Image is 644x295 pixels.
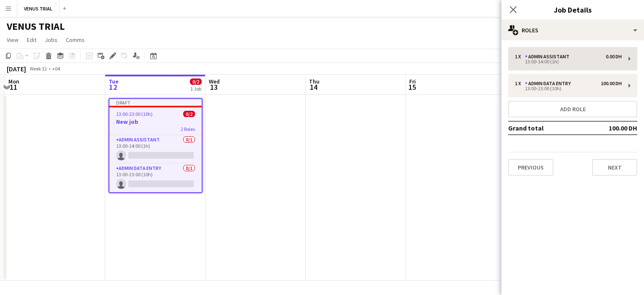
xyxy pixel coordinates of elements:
[508,101,637,117] button: Add role
[525,54,573,60] div: Admin Assistant
[308,82,319,92] span: 14
[27,36,36,44] span: Edit
[45,36,57,44] span: Jobs
[190,86,201,92] div: 1 Job
[508,159,553,176] button: Previous
[7,36,18,44] span: View
[309,78,319,85] span: Thu
[606,54,622,60] div: 0.00 DH
[109,78,119,85] span: Tue
[116,111,153,117] span: 13:00-23:00 (10h)
[7,65,26,73] div: [DATE]
[190,78,202,85] span: 0/2
[8,78,19,85] span: Mon
[601,81,622,86] div: 100.00 DH
[501,20,644,40] div: Roles
[62,34,88,45] a: Comms
[66,36,85,44] span: Comms
[17,0,60,17] button: VENUS TRIAL
[23,34,40,45] a: Edit
[209,78,220,85] span: Wed
[109,98,203,193] app-job-card: Draft13:00-23:00 (10h)0/2New job2 RolesAdmin Assistant0/113:00-14:00 (1h) Admin Data Entry0/113:0...
[515,81,525,86] div: 1 x
[183,111,195,117] span: 0/2
[109,135,202,164] app-card-role: Admin Assistant0/113:00-14:00 (1h)
[208,82,220,92] span: 13
[525,81,574,86] div: Admin Data Entry
[515,54,525,60] div: 1 x
[515,86,622,91] div: 13:00-23:00 (10h)
[181,126,195,132] span: 2 Roles
[501,4,644,15] h3: Job Details
[409,78,416,85] span: Fri
[107,82,119,92] span: 12
[28,65,49,72] span: Week 32
[7,20,65,33] h1: VENUS TRIAL
[508,121,584,135] td: Grand total
[515,60,622,64] div: 13:00-14:00 (1h)
[109,118,202,125] h3: New job
[7,82,19,92] span: 11
[408,82,416,92] span: 15
[584,121,637,135] td: 100.00 DH
[109,164,202,192] app-card-role: Admin Data Entry0/113:00-23:00 (10h)
[592,159,637,176] button: Next
[109,99,202,106] div: Draft
[3,34,22,45] a: View
[42,34,61,45] a: Jobs
[52,65,60,72] div: +04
